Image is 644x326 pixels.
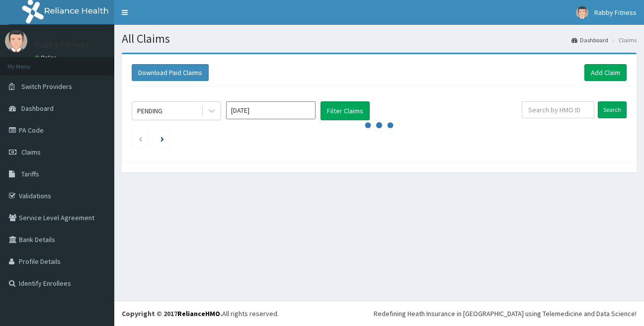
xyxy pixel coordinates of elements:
[571,36,608,44] a: Dashboard
[132,64,209,81] button: Download Paid Claims
[35,40,89,49] p: Rabby Fitness
[161,134,164,143] a: Next page
[21,169,39,178] span: Tariffs
[35,54,59,61] a: Online
[122,309,222,318] strong: Copyright © 2017 .
[137,106,162,116] div: PENDING
[138,134,143,143] a: Previous page
[114,301,644,326] footer: All rights reserved.
[522,101,594,118] input: Search by HMO ID
[609,36,637,44] li: Claims
[321,101,370,120] button: Filter Claims
[21,148,41,157] span: Claims
[21,104,54,113] span: Dashboard
[598,101,627,118] input: Search
[177,309,220,318] a: RelianceHMO
[584,64,627,81] a: Add Claim
[374,309,637,319] div: Redefining Heath Insurance in [GEOGRAPHIC_DATA] using Telemedicine and Data Science!
[364,110,394,140] svg: audio-loading
[122,32,637,45] h1: All Claims
[5,30,27,52] img: User Image
[576,6,588,19] img: User Image
[21,82,72,91] span: Switch Providers
[594,8,637,17] span: Rabby Fitness
[226,101,316,119] input: Select Month and Year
